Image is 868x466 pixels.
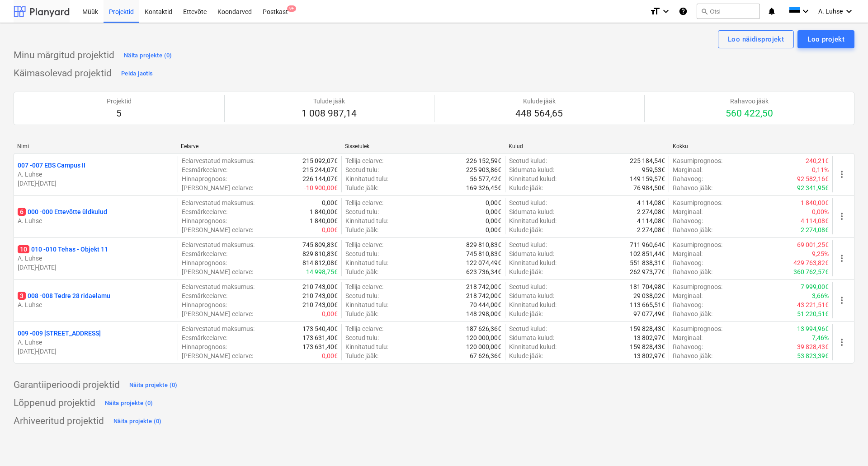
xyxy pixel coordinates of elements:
p: 008 - 008 Tedre 28 ridaelamu [18,291,110,300]
p: Eesmärkeelarve : [182,291,227,300]
p: Seotud tulu : [345,249,379,258]
p: 215 244,07€ [302,165,338,174]
div: Nimi [17,143,174,149]
p: 173 631,40€ [302,333,338,342]
div: 3008 -008 Tedre 28 ridaelamuA. Luhse [18,291,174,309]
div: 009 -009 [STREET_ADDRESS]A. Luhse[DATE]-[DATE] [18,329,174,356]
p: 5 [107,107,132,120]
p: 360 762,57€ [793,267,829,276]
p: [PERSON_NAME]-eelarve : [182,267,253,276]
p: Käimasolevad projektid [14,67,112,80]
p: Eesmärkeelarve : [182,333,227,342]
p: 448 564,65 [515,107,563,120]
p: 745 810,83€ [466,249,501,258]
p: 148 298,00€ [466,309,501,318]
p: Tellija eelarve : [345,156,383,165]
p: Rahavoo jääk : [673,351,712,360]
p: 13 802,97€ [633,351,665,360]
p: Tellija eelarve : [345,198,383,207]
span: more_vert [836,337,847,348]
p: -4 114,08€ [799,216,829,225]
p: Kasumiprognoos : [673,156,722,165]
p: 120 000,00€ [466,333,501,342]
p: 218 742,00€ [466,282,501,291]
p: Eesmärkeelarve : [182,165,227,174]
p: -0,11% [810,165,829,174]
p: 0,00€ [486,198,501,207]
p: 76 984,50€ [633,183,665,192]
button: Näita projekte (0) [127,378,180,392]
span: search [701,8,708,15]
p: Tulude jääk : [345,225,378,234]
p: Seotud tulu : [345,165,379,174]
p: 623 736,34€ [466,267,501,276]
p: 551 838,31€ [630,258,665,267]
p: 1 840,00€ [310,207,338,216]
p: Seotud tulu : [345,291,379,300]
p: 226 152,59€ [466,156,501,165]
p: Eelarvestatud maksumus : [182,240,255,249]
p: Tulude jääk [302,97,357,106]
p: [PERSON_NAME]-eelarve : [182,351,253,360]
span: 10 [18,245,29,253]
p: Eelarvestatud maksumus : [182,156,255,165]
p: Seotud kulud : [509,282,547,291]
p: Kinnitatud tulu : [345,300,388,309]
p: 009 - 009 [STREET_ADDRESS] [18,329,101,338]
button: Näita projekte (0) [111,414,164,429]
p: Kulude jääk [515,97,563,106]
p: 210 743,00€ [302,300,338,309]
i: notifications [767,6,776,17]
p: Sidumata kulud : [509,207,554,216]
p: Kinnitatud tulu : [345,216,388,225]
i: keyboard_arrow_down [844,6,854,17]
p: 173 540,40€ [302,324,338,333]
div: Eelarve [181,143,337,149]
iframe: Chat Widget [823,423,868,466]
p: 120 000,00€ [466,342,501,351]
p: Tellija eelarve : [345,240,383,249]
div: Näita projekte (0) [129,380,178,391]
p: Tulude jääk : [345,309,378,318]
p: Eelarvestatud maksumus : [182,324,255,333]
span: 6 [18,208,26,216]
p: [PERSON_NAME]-eelarve : [182,183,253,192]
div: Loo projekt [807,33,844,45]
p: -240,21€ [804,156,829,165]
p: 560 422,50 [726,107,773,120]
i: keyboard_arrow_down [660,6,671,17]
p: 102 851,44€ [630,249,665,258]
p: 0,00% [812,207,829,216]
p: 0,00€ [322,309,338,318]
p: 007 - 007 EBS Campus II [18,161,85,170]
p: Rahavoog : [673,258,703,267]
div: Kulud [509,143,665,149]
p: 218 742,00€ [466,291,501,300]
p: Kulude jääk : [509,351,543,360]
p: -43 221,51€ [795,300,829,309]
p: Sidumata kulud : [509,249,554,258]
p: 122 074,49€ [466,258,501,267]
p: -2 274,08€ [635,225,665,234]
p: -39 828,43€ [795,342,829,351]
p: Tulude jääk : [345,183,378,192]
p: Marginaal : [673,291,703,300]
span: more_vert [836,253,847,264]
p: Kulude jääk : [509,309,543,318]
p: 56 577,42€ [470,174,501,183]
p: Hinnaprognoos : [182,300,227,309]
p: 0,00€ [486,207,501,216]
p: Minu märgitud projektid [14,49,114,62]
p: 225 903,86€ [466,165,501,174]
p: 959,53€ [642,165,665,174]
span: more_vert [836,211,847,222]
span: 9+ [287,5,296,12]
button: Otsi [697,4,760,19]
p: Rahavoog : [673,342,703,351]
p: 29 038,02€ [633,291,665,300]
p: 159 828,43€ [630,342,665,351]
i: Abikeskus [679,6,688,17]
p: 1 840,00€ [310,216,338,225]
p: [PERSON_NAME]-eelarve : [182,225,253,234]
p: Rahavoo jääk : [673,183,712,192]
